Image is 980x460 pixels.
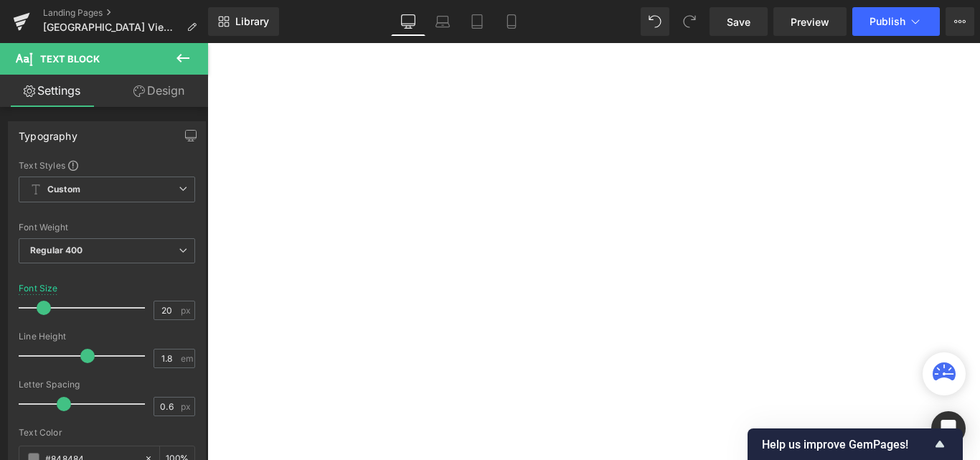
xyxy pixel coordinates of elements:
div: Font Weight [19,222,195,233]
a: Mobile [494,7,529,36]
span: Publish [870,16,905,27]
span: [GEOGRAPHIC_DATA] View Villa [43,22,181,33]
b: Custom [47,184,80,196]
button: Undo [641,7,669,36]
span: Library [235,15,269,28]
button: Redo [675,7,704,36]
a: New Library [208,7,279,36]
div: Text Styles [19,159,195,171]
div: Typography [19,122,77,142]
a: Design [107,75,211,107]
span: px [181,402,193,411]
div: Letter Spacing [19,380,195,390]
span: em [181,354,193,363]
div: Text Color [19,428,195,438]
button: Publish [852,7,940,36]
span: Preview [791,14,829,29]
div: Line Height [19,332,195,342]
div: Font Size [19,283,58,294]
b: Regular 400 [30,245,83,255]
div: Open Intercom Messenger [931,411,966,446]
button: More [946,7,974,36]
span: px [181,306,193,315]
span: Save [727,14,750,29]
button: Show survey - Help us improve GemPages! [762,436,948,453]
a: Landing Pages [43,7,208,19]
a: Preview [773,7,847,36]
span: Text Block [40,53,100,65]
a: Tablet [460,7,494,36]
span: Help us improve GemPages! [762,438,931,451]
a: Laptop [425,7,460,36]
a: Desktop [391,7,425,36]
